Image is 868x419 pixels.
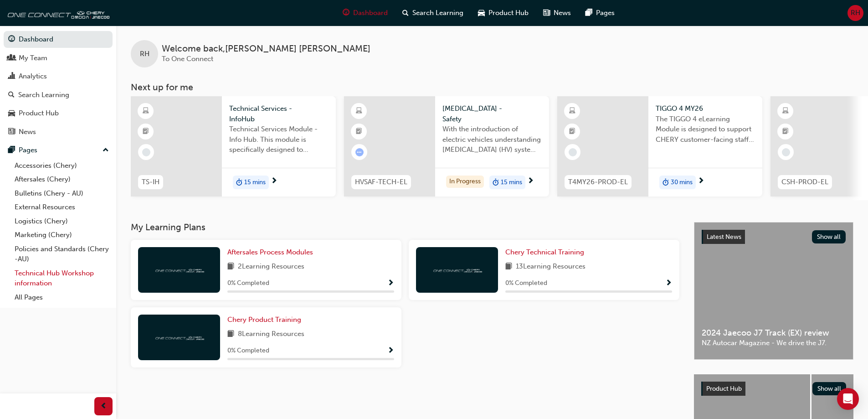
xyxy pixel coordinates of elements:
[442,103,542,124] span: [MEDICAL_DATA] - Safety
[8,54,15,62] span: people-icon
[782,148,790,156] span: learningRecordVerb_NONE-icon
[335,4,395,22] a: guage-iconDashboard
[356,126,362,138] span: booktick-icon
[782,126,789,138] span: booktick-icon
[18,90,69,100] div: Search Learning
[656,114,755,145] span: The TIGGO 4 eLearning Module is designed to support CHERY customer-facing staff with the product ...
[698,177,704,186] span: next-icon
[142,177,159,187] span: TS-IH
[8,109,15,118] span: car-icon
[4,142,113,159] button: Pages
[446,176,484,188] div: In Progress
[781,177,828,187] span: CSH-PROD-EL
[4,87,113,103] a: Search Learning
[536,4,578,22] a: news-iconNews
[442,124,542,155] span: With the introduction of electric vehicles understanding [MEDICAL_DATA] (HV) systems is critical ...
[501,177,522,188] span: 15 mins
[8,36,15,44] span: guage-icon
[103,145,109,156] span: up-icon
[505,247,588,258] a: Chery Technical Training
[143,105,149,117] span: learningResourceType_ELEARNING-icon
[162,44,370,54] span: Welcome back , [PERSON_NAME] [PERSON_NAME]
[557,96,762,197] a: T4MY26-PROD-ELTIGGO 4 MY26The TIGGO 4 eLearning Module is designed to support CHERY customer-faci...
[402,7,409,19] span: search-icon
[19,71,47,82] div: Analytics
[586,7,592,19] span: pages-icon
[19,145,37,155] div: Pages
[851,8,860,18] span: RH
[527,177,534,186] span: next-icon
[837,388,859,410] div: Open Intercom Messenger
[227,346,269,356] span: 0 % Completed
[412,8,463,18] span: Search Learning
[343,7,349,19] span: guage-icon
[271,177,277,186] span: next-icon
[505,278,547,289] span: 0 % Completed
[387,278,394,289] button: Show Progress
[344,96,549,197] a: HVSAF-TECH-EL[MEDICAL_DATA] - SafetyWith the introduction of electric vehicles understanding [MED...
[131,96,336,197] a: TS-IHTechnical Services - InfoHubTechnical Services Module - Info Hub. This module is specificall...
[19,127,36,137] div: News
[236,176,242,188] span: duration-icon
[569,126,575,138] span: booktick-icon
[8,72,15,81] span: chart-icon
[702,328,846,338] span: 2024 Jaecoo J7 Track (EX) review
[432,265,482,274] img: oneconnect
[488,8,529,18] span: Product Hub
[100,401,107,412] span: prev-icon
[569,105,575,117] span: learningResourceType_ELEARNING-icon
[227,329,234,340] span: book-icon
[143,126,149,138] span: booktick-icon
[227,261,234,273] span: book-icon
[4,31,113,48] a: Dashboard
[154,333,204,341] img: oneconnect
[4,68,113,85] a: Analytics
[355,148,364,156] span: learningRecordVerb_ATTEMPT-icon
[569,148,577,156] span: learningRecordVerb_NONE-icon
[596,8,615,18] span: Pages
[471,4,536,22] a: car-iconProduct Hub
[8,91,15,99] span: search-icon
[702,338,846,348] span: NZ Autocar Magazine - We drive the J7.
[387,345,394,357] button: Show Progress
[663,176,669,188] span: duration-icon
[227,278,269,289] span: 0 % Completed
[387,279,394,288] span: Show Progress
[694,222,853,360] a: Latest NewsShow all2024 Jaecoo J7 Track (EX) reviewNZ Autocar Magazine - We drive the J7.
[8,128,15,136] span: news-icon
[227,247,317,258] a: Aftersales Process Modules
[706,385,742,393] span: Product Hub
[140,49,149,59] span: RH
[671,177,693,188] span: 30 mins
[11,159,113,173] a: Accessories (Chery)
[142,148,150,156] span: learningRecordVerb_NONE-icon
[11,200,113,214] a: External Resources
[229,124,329,155] span: Technical Services Module - Info Hub. This module is specifically designed to address the require...
[238,261,304,273] span: 2 Learning Resources
[11,290,113,305] a: All Pages
[4,105,113,122] a: Product Hub
[162,55,213,63] span: To One Connect
[5,4,109,22] img: oneconnect
[665,279,672,288] span: Show Progress
[244,177,266,188] span: 15 mins
[19,108,59,119] div: Product Hub
[131,222,679,233] h3: My Learning Plans
[847,5,863,21] button: RH
[8,146,15,155] span: pages-icon
[11,228,113,242] a: Marketing (Chery)
[505,261,512,273] span: book-icon
[812,230,846,243] button: Show all
[227,315,305,325] a: Chery Product Training
[707,233,741,241] span: Latest News
[116,82,868,93] h3: Next up for me
[782,105,789,117] span: learningResourceType_ELEARNING-icon
[478,7,485,19] span: car-icon
[19,53,47,63] div: My Team
[355,177,407,187] span: HVSAF-TECH-EL
[665,278,672,289] button: Show Progress
[578,4,622,22] a: pages-iconPages
[516,261,586,273] span: 13 Learning Resources
[11,214,113,228] a: Logistics (Chery)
